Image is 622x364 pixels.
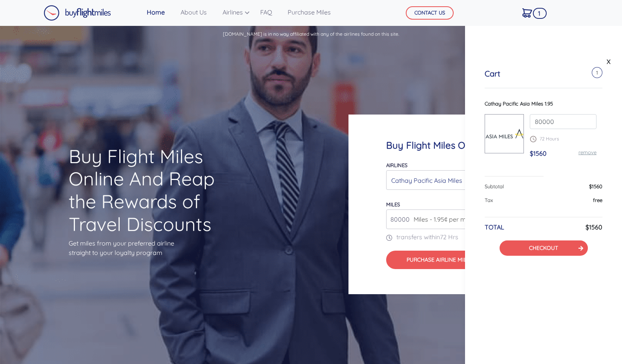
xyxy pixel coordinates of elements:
a: X [605,56,613,67]
p: Get miles from your preferred airline straight to your loyalty program [69,238,242,257]
span: Miles - 1.95¢ per mile [410,215,472,224]
div: Cathay Pacific Asia Miles [391,173,506,188]
img: Cart [522,8,532,18]
a: Buy Flight Miles Logo [44,3,111,23]
h1: Buy Flight Miles Online And Reap the Rewards of Travel Discounts [69,145,242,235]
a: Home [144,4,168,20]
a: About Us [177,4,210,20]
img: Cathay-Pacific-Asia-Miles.png [485,125,524,142]
h4: Buy Flight Miles Online [386,140,516,151]
span: Cathay Pacific Asia Miles 1.95 [485,100,553,107]
button: CONTACT US [406,6,454,20]
span: $1560 [530,149,547,157]
p: transfers within [386,232,516,242]
button: CHECKOUT [500,240,588,256]
img: Buy Flight Miles Logo [44,5,111,21]
span: Subtotal [485,183,504,189]
span: $1560 [589,183,602,189]
h6: $1560 [586,224,602,231]
label: miles [386,201,400,207]
h6: TOTAL [485,224,504,231]
a: Purchase Miles [285,4,334,20]
button: Purchase Airline Miles$1560.00 [386,251,516,269]
a: FAQ [257,4,275,20]
span: 1 [533,8,547,19]
span: 72 Hrs [440,233,458,241]
img: schedule.png [530,136,536,142]
a: Airlines [219,4,248,20]
span: 1 [592,67,602,78]
a: CHECKOUT [529,244,558,251]
a: remove [578,149,596,155]
span: free [593,197,602,203]
button: Cathay Pacific Asia Miles [386,170,516,190]
p: 72 Hours [530,135,596,142]
span: Tax [485,197,493,203]
h5: Cart [485,69,500,78]
label: Airlines [386,162,407,168]
a: 1 [519,4,535,21]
